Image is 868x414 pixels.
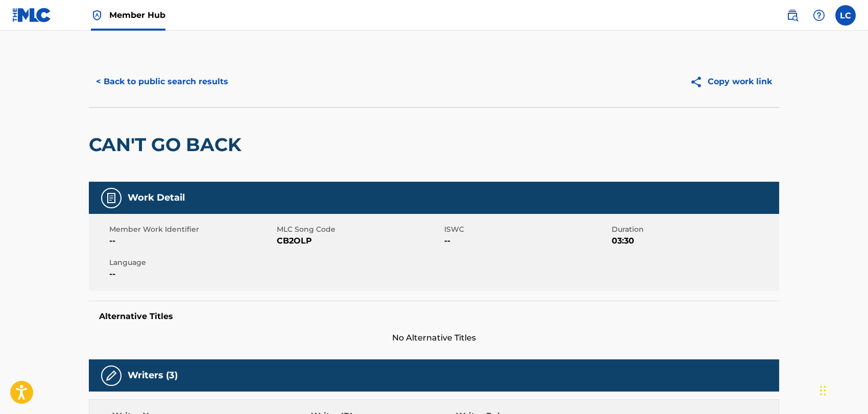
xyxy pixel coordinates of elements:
button: < Back to public search results [89,69,235,94]
div: User Menu [835,5,856,26]
span: Member Work Identifier [109,224,274,235]
img: MLC Logo [12,8,52,22]
button: Copy work link [683,69,779,94]
h5: Work Detail [128,192,185,204]
h5: Alternative Titles [99,311,769,322]
span: ISWC [444,224,609,235]
span: CB2OLP [277,235,442,247]
h5: Writers (3) [128,370,178,381]
span: 03:30 [612,235,777,247]
img: Work Detail [105,192,117,204]
div: Help [809,5,829,26]
span: -- [109,268,274,280]
a: Public Search [782,5,803,26]
img: Copy work link [690,76,708,88]
h2: CAN'T GO BACK [89,133,247,156]
img: help [813,9,825,21]
span: Member Hub [109,9,165,21]
span: -- [109,235,274,247]
img: Top Rightsholder [91,9,103,21]
span: -- [444,235,609,247]
iframe: Resource Center [839,265,868,347]
span: Language [109,257,274,268]
img: search [786,9,799,21]
img: Writers [105,370,117,382]
span: No Alternative Titles [89,332,779,344]
span: Duration [612,224,777,235]
span: MLC Song Code [277,224,442,235]
iframe: Chat Widget [817,365,868,414]
div: Drag [820,375,826,406]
